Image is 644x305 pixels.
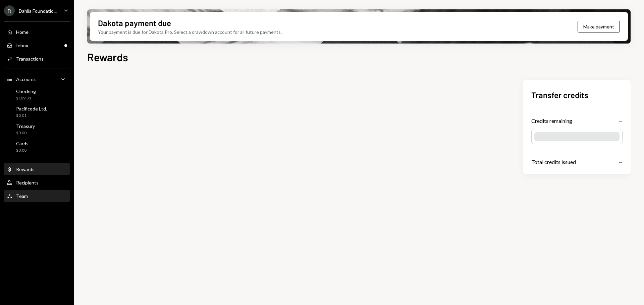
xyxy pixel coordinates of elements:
div: Inbox [16,43,28,48]
a: Team [4,190,70,202]
div: Rewards [16,166,35,172]
a: Home [4,26,70,38]
div: Accounts [16,76,37,82]
a: Checking$109.31 [4,86,70,102]
a: Pacificode Ltd.$0.01 [4,104,70,120]
a: Inbox [4,39,70,51]
div: Credits remaining [531,117,572,125]
div: Dakota payment due [98,17,171,28]
div: — [619,159,623,166]
div: Recipients [16,180,39,185]
div: $0.00 [16,130,35,136]
div: Total credits issued [531,158,576,166]
a: Cards$0.00 [4,139,70,155]
div: $109.31 [16,95,36,101]
a: Accounts [4,73,70,85]
div: Pacificode Ltd. [16,106,47,111]
div: Cards [16,141,29,146]
div: Dahlia Foundatio... [19,8,57,14]
div: Your payment is due for Dakota Pro. Select a drawdown account for all future payments. [98,28,282,35]
div: D [4,5,15,16]
h2: Transfer credits [531,89,623,100]
div: Treasury [16,123,35,129]
div: $0.01 [16,113,47,119]
div: $0.00 [16,148,29,153]
a: Rewards [4,163,70,175]
div: — [619,118,623,125]
a: Treasury$0.00 [4,121,70,137]
div: Checking [16,88,36,94]
div: Team [16,193,28,199]
div: Home [16,29,29,35]
a: Recipients [4,176,70,188]
h1: Rewards [87,50,128,64]
a: Transactions [4,53,70,65]
button: Make payment [578,21,620,32]
div: Transactions [16,56,44,62]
